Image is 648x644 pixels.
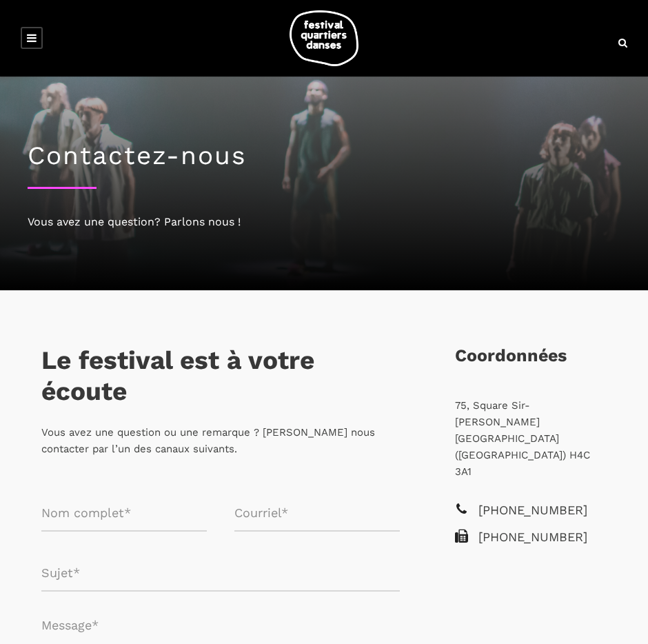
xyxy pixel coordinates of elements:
h3: Coordonnées [455,345,567,380]
input: Courriel* [234,495,400,532]
h3: Le festival est à votre écoute [41,345,400,407]
img: logo-fqd-med [290,10,358,66]
input: Nom complet* [41,495,207,532]
span: [PHONE_NUMBER] [478,501,607,521]
input: Sujet* [41,555,400,592]
h1: Contactez-nous [28,141,620,171]
div: Vous avez une question? Parlons nous ! [28,213,620,231]
p: 75, Square Sir-[PERSON_NAME] [GEOGRAPHIC_DATA] ([GEOGRAPHIC_DATA]) H4C 3A1 [455,397,607,480]
span: [PHONE_NUMBER] [478,527,607,547]
p: Vous avez une question ou une remarque ? [PERSON_NAME] nous contacter par l’un des canaux suivants. [41,424,400,457]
